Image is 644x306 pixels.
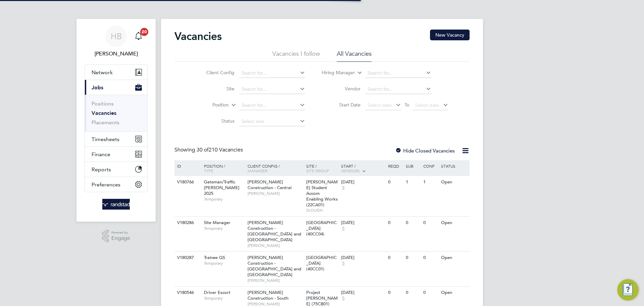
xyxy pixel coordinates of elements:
[430,30,470,40] button: New Vacancy
[102,199,130,210] img: randstad-logo-retina.png
[439,217,469,229] div: Open
[111,32,122,41] span: HB
[365,85,431,94] input: Search for...
[322,86,361,92] label: Vendor
[85,147,147,162] button: Finance
[196,70,234,76] label: Client Config
[85,95,147,131] div: Jobs
[248,168,267,173] span: Manager
[85,50,148,58] span: Hela Baker
[337,50,372,62] li: All Vacancies
[322,102,361,108] label: Start Date
[204,179,239,196] span: Gateman/Traffic [PERSON_NAME] 2025
[92,100,114,107] a: Positions
[102,230,130,243] a: Powered byEngage
[248,191,303,196] span: [PERSON_NAME]
[395,147,455,154] label: Hide Closed Vacancies
[92,84,103,91] span: Jobs
[439,176,469,188] div: Open
[404,217,422,229] div: 0
[248,290,288,301] span: [PERSON_NAME] Construction - South
[197,146,209,153] span: 30 of
[132,26,145,47] a: 20
[76,19,156,222] nav: Main navigation
[85,132,147,146] button: Timesheets
[422,160,439,172] div: Conf
[306,255,337,272] span: [GEOGRAPHIC_DATA] (40CC01)
[368,102,392,108] span: Select date
[341,290,385,296] div: [DATE]
[174,30,222,43] h2: Vacancies
[439,252,469,264] div: Open
[386,287,404,299] div: 0
[196,118,234,124] label: Status
[175,217,199,229] div: V180286
[239,117,305,126] input: Select one
[339,160,386,177] div: Start /
[204,220,230,225] span: Site Manager
[422,252,439,264] div: 0
[306,168,329,173] span: Site Group
[197,146,243,153] span: 210 Vacancies
[404,287,422,299] div: 0
[248,255,301,277] span: [PERSON_NAME] Construction - [GEOGRAPHIC_DATA] and [GEOGRAPHIC_DATA]
[422,176,439,188] div: 1
[204,290,230,295] span: Driver Escort
[341,220,385,226] div: [DATE]
[341,296,345,301] span: 5
[248,243,303,248] span: [PERSON_NAME]
[196,86,234,92] label: Site
[239,85,305,94] input: Search for...
[190,102,229,108] label: Position
[386,252,404,264] div: 0
[306,208,338,213] span: SLOUGH
[92,181,120,188] span: Preferences
[365,69,431,78] input: Search for...
[92,151,110,158] span: Finance
[85,26,148,58] a: HB[PERSON_NAME]
[316,70,355,76] label: Hiring Manager
[140,28,148,36] span: 20
[404,176,422,188] div: 1
[175,176,199,188] div: V180766
[204,196,244,202] span: Temporary
[341,185,345,191] span: 5
[92,110,116,116] a: Vacancies
[175,160,199,172] div: ID
[85,162,147,177] button: Reports
[239,101,305,110] input: Search for...
[204,168,213,173] span: Type
[111,230,130,235] span: Powered by
[248,278,303,283] span: [PERSON_NAME]
[92,136,119,142] span: Timesheets
[341,261,345,266] span: 5
[341,168,360,173] span: Vendors
[248,179,291,190] span: [PERSON_NAME] Construction - Central
[341,255,385,261] div: [DATE]
[92,69,113,76] span: Network
[305,160,340,176] div: Site /
[386,217,404,229] div: 0
[199,160,246,176] div: Position /
[174,146,244,154] div: Showing
[204,226,244,231] span: Temporary
[246,160,305,176] div: Client Config /
[439,160,469,172] div: Status
[422,287,439,299] div: 0
[422,217,439,229] div: 0
[85,177,147,192] button: Preferences
[204,296,244,301] span: Temporary
[175,252,199,264] div: V180287
[239,69,305,78] input: Search for...
[204,255,225,260] span: Trainee QS
[415,102,439,108] span: Select date
[341,179,385,185] div: [DATE]
[204,261,244,266] span: Temporary
[92,166,111,173] span: Reports
[111,235,130,241] span: Engage
[85,80,147,95] button: Jobs
[439,287,469,299] div: Open
[85,65,147,80] button: Network
[404,160,422,172] div: Sub
[404,252,422,264] div: 0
